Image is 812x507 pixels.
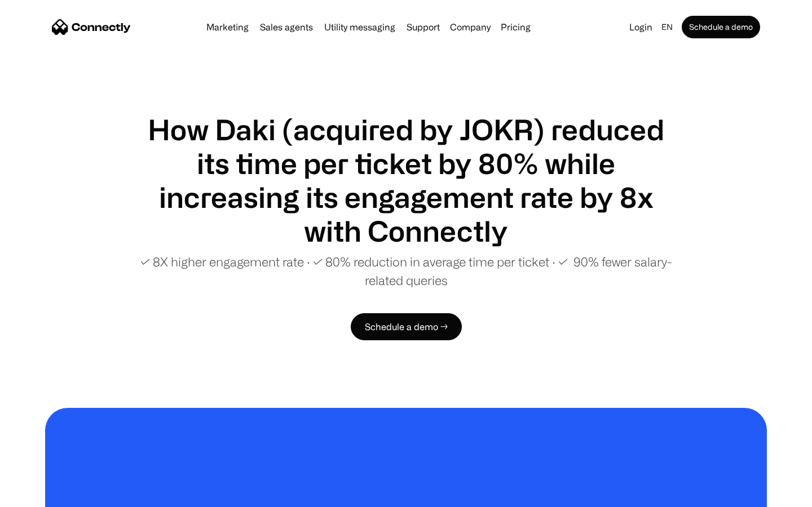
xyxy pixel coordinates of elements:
[496,23,535,32] a: Pricing
[23,487,68,503] ul: Language list
[135,252,677,290] p: ✓ 8X higher engagement rate ∙ ✓ 80% reduction in average time per ticket ∙ ✓ 90% fewer salary-rel...
[402,23,444,32] a: Support
[202,23,253,32] a: Marketing
[320,23,400,32] a: Utility messaging
[135,113,677,248] h1: How Daki (acquired by JOKR) reduced its time per ticket by 80% while increasing its engagement ra...
[351,313,462,340] a: Schedule a demo →
[11,486,68,503] aside: Language selected: English
[255,23,317,32] a: Sales agents
[661,19,673,35] div: en
[625,19,657,35] a: Login
[682,16,760,38] a: Schedule a demo
[450,19,491,35] div: Company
